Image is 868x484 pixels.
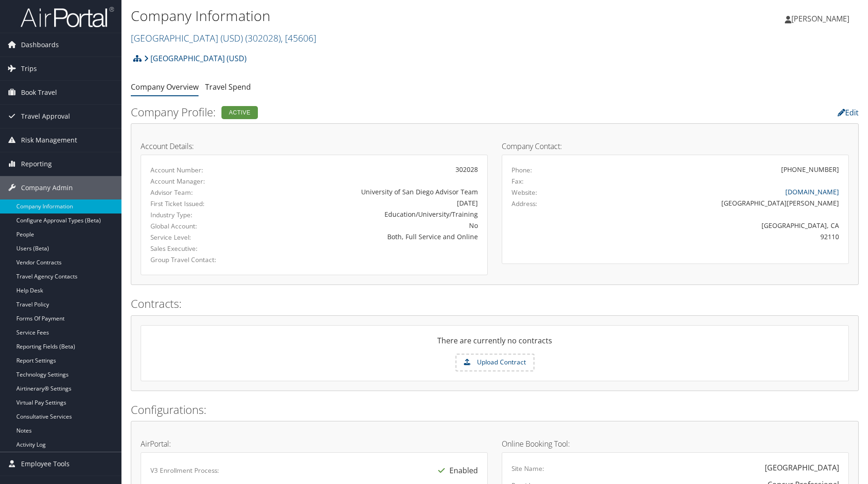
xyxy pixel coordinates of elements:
[512,199,537,208] label: Address:
[21,128,77,152] span: Risk Management
[150,466,219,475] label: V3 Enrollment Process:
[150,244,250,253] label: Sales Executive:
[597,232,839,242] div: 92110
[205,82,251,92] a: Travel Spend
[21,33,59,57] span: Dashboards
[141,142,488,150] h4: Account Details:
[131,82,199,92] a: Company Overview
[150,188,250,197] label: Advisor Team:
[791,14,849,24] span: [PERSON_NAME]
[21,152,52,176] span: Reporting
[785,187,839,196] a: [DOMAIN_NAME]
[131,32,316,44] a: [GEOGRAPHIC_DATA] (USD)
[264,209,478,219] div: Education/University/Training
[264,198,478,208] div: [DATE]
[150,233,250,242] label: Service Level:
[131,402,859,418] h2: Configurations:
[150,165,250,175] label: Account Number:
[21,176,73,199] span: Company Admin
[150,221,250,231] label: Global Account:
[838,107,859,118] a: Edit
[781,164,839,174] div: [PHONE_NUMBER]
[456,355,534,370] label: Upload Contract
[21,6,114,28] img: airportal-logo.png
[21,452,70,476] span: Employee Tools
[512,177,524,186] label: Fax:
[150,210,250,220] label: Industry Type:
[597,221,839,230] div: [GEOGRAPHIC_DATA], CA
[502,142,849,150] h4: Company Contact:
[512,464,544,473] label: Site Name:
[512,188,537,197] label: Website:
[141,335,848,354] div: There are currently no contracts
[597,198,839,208] div: [GEOGRAPHIC_DATA][PERSON_NAME]
[21,105,70,128] span: Travel Approval
[221,106,258,119] div: Active
[264,232,478,242] div: Both, Full Service and Online
[150,177,250,186] label: Account Manager:
[785,5,859,33] a: [PERSON_NAME]
[150,255,250,264] label: Group Travel Contact:
[21,57,37,80] span: Trips
[141,440,488,448] h4: AirPortal:
[131,296,859,312] h2: Contracts:
[131,6,616,26] h1: Company Information
[264,164,478,174] div: 302028
[144,49,247,68] a: [GEOGRAPHIC_DATA] (USD)
[131,104,612,120] h2: Company Profile:
[502,440,849,448] h4: Online Booking Tool:
[434,462,478,479] div: Enabled
[765,462,839,473] div: [GEOGRAPHIC_DATA]
[21,81,57,104] span: Book Travel
[264,187,478,197] div: University of San Diego Advisor Team
[512,165,532,175] label: Phone:
[281,32,316,44] span: , [ 45606 ]
[264,221,478,230] div: No
[150,199,250,208] label: First Ticket Issued:
[245,32,281,44] span: ( 302028 )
